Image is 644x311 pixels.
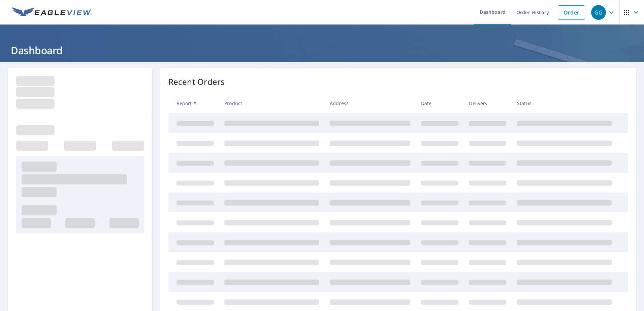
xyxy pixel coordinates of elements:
th: Address [324,93,416,113]
h1: Dashboard [8,43,636,57]
th: Report # [168,93,219,113]
img: EV Logo [12,7,92,18]
th: Product [219,93,324,113]
p: Recent Orders [168,76,225,88]
div: GG [591,5,606,20]
th: Delivery [463,93,512,113]
th: Date [416,93,464,113]
a: Order [558,5,585,20]
th: Status [512,93,617,113]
